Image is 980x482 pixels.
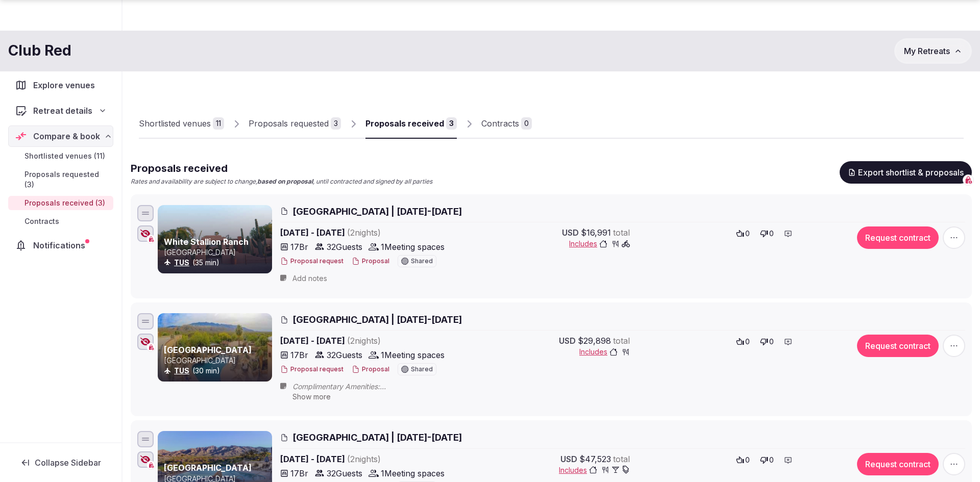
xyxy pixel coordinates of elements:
button: Includes [559,465,630,475]
span: Shortlisted venues (11) [24,151,105,161]
span: [GEOGRAPHIC_DATA] | [DATE]-[DATE] [292,205,462,218]
button: TUS [174,366,189,376]
span: 0 [745,229,750,239]
span: 1 Meeting spaces [381,241,445,253]
button: TUS [174,258,189,268]
button: Proposal [352,257,389,266]
a: [GEOGRAPHIC_DATA] [164,463,252,473]
span: Complimentary Amenities: * Wi-Fi * Parking * Indoor and Outdoor Pool * Tennis Courts and Pickle B... [292,382,414,392]
a: Proposals requested3 [249,109,341,139]
div: Shortlisted venues [139,117,211,130]
span: [GEOGRAPHIC_DATA] | [DATE]-[DATE] [292,431,462,444]
span: 32 Guests [327,241,362,253]
button: 0 [733,335,753,349]
span: ( 2 night s ) [347,336,381,346]
span: Retreat details [33,105,92,117]
span: 0 [745,455,750,465]
span: [GEOGRAPHIC_DATA] | [DATE]-[DATE] [292,313,462,326]
span: Compare & book [33,130,100,142]
span: total [613,226,630,239]
span: Explore venues [33,79,99,91]
div: 3 [331,117,341,130]
span: total [613,335,630,347]
button: Collapse Sidebar [8,451,113,474]
span: 32 Guests [327,349,362,361]
div: (30 min) [164,366,270,376]
a: Proposals received (3) [8,196,113,210]
strong: based on proposal [257,177,313,185]
span: USD [562,226,579,239]
span: ( 2 night s ) [347,454,381,464]
span: USD [559,335,576,347]
button: Export shortlist & proposals [840,161,972,184]
span: 0 [769,229,774,239]
span: $47,523 [579,453,611,465]
a: Explore venues [8,74,113,96]
a: TUS [174,366,189,375]
a: Contracts [8,214,113,229]
button: Request contract [857,335,939,357]
span: Notifications [33,239,89,251]
span: Collapse Sidebar [35,458,101,468]
div: (35 min) [164,258,270,268]
span: $29,898 [578,335,611,347]
a: Proposals requested (3) [8,167,113,192]
span: Show more [292,392,331,401]
div: 0 [521,117,532,130]
span: Contracts [24,216,59,226]
span: Add notes [292,273,327,284]
span: total [613,453,630,465]
h2: Proposals received [131,161,432,175]
div: 11 [213,117,224,130]
p: [GEOGRAPHIC_DATA] [164,356,270,366]
button: 0 [733,453,753,467]
span: 17 Br [290,467,308,479]
div: 3 [446,117,457,130]
button: Request contract [857,453,939,475]
span: 0 [769,337,774,347]
p: Rates and availability are subject to change, , until contracted and signed by all parties [131,177,432,186]
span: [DATE] - [DATE] [280,453,460,465]
button: 0 [757,335,777,349]
a: White Stallion Ranch [164,237,249,247]
button: 0 [757,226,777,241]
button: Includes [569,239,630,249]
button: Includes [579,347,630,357]
span: 1 Meeting spaces [381,467,445,479]
a: [GEOGRAPHIC_DATA] [164,345,252,355]
span: [DATE] - [DATE] [280,335,460,347]
button: Request contract [857,226,939,249]
span: 0 [769,455,774,465]
a: TUS [174,258,189,267]
span: 17 Br [290,349,308,361]
a: Shortlisted venues11 [139,109,224,139]
a: Notifications [8,235,113,256]
span: 17 Br [290,241,308,253]
span: Shared [411,258,433,264]
span: $16,991 [581,226,611,239]
div: Contracts [481,117,519,130]
button: Proposal [352,365,389,374]
span: ( 2 night s ) [347,227,381,238]
span: My Retreats [904,46,950,56]
div: Proposals requested [249,117,329,130]
span: 1 Meeting spaces [381,349,445,361]
button: 0 [757,453,777,467]
a: Shortlisted venues (11) [8,149,113,163]
button: 0 [733,226,753,241]
span: Proposals received (3) [24,198,105,208]
span: USD [560,453,577,465]
div: Proposals received [365,117,444,130]
h1: Club Red [8,41,71,61]
p: [GEOGRAPHIC_DATA] [164,247,270,258]
span: 32 Guests [327,467,362,479]
span: 0 [745,337,750,347]
span: Proposals requested (3) [24,169,109,190]
button: Proposal request [280,365,344,374]
span: [DATE] - [DATE] [280,226,460,239]
span: Shared [411,366,433,372]
button: My Retreats [894,38,972,64]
